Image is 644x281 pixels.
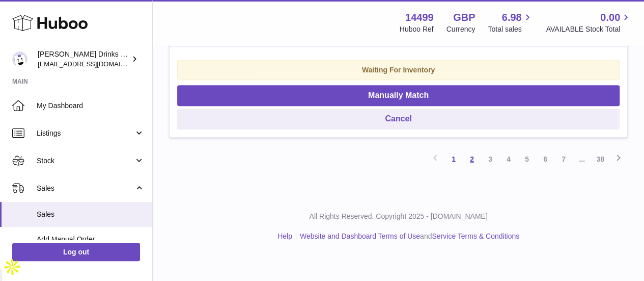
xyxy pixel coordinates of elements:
li: and [296,232,519,241]
img: Apollo [2,257,22,277]
span: Listings [37,129,134,138]
p: All Rights Reserved. Copyright 2025 - [DOMAIN_NAME] [161,212,636,221]
a: 6 [536,150,554,168]
button: Cancel [177,109,620,130]
strong: Waiting For Inventory [362,66,435,74]
strong: 14499 [405,11,434,24]
a: Website and Dashboard Terms of Use [300,232,420,240]
a: 4 [499,150,518,168]
span: My Dashboard [37,101,145,111]
img: internalAdmin-14499@internal.huboo.com [12,52,27,67]
span: ... [573,150,591,168]
button: Manually Match [177,85,620,106]
div: Huboo Ref [400,24,434,34]
div: [PERSON_NAME] Drinks LTD (t/a Zooz) [38,49,129,69]
a: 3 [481,150,499,168]
a: 7 [554,150,573,168]
a: 1 [444,150,463,168]
a: 5 [518,150,536,168]
span: Add Manual Order [37,235,145,244]
span: AVAILABLE Stock Total [546,24,632,34]
a: Service Terms & Conditions [432,232,519,240]
span: [EMAIL_ADDRESS][DOMAIN_NAME] [38,60,150,68]
span: 6.98 [502,11,522,24]
a: 2 [463,150,481,168]
strong: GBP [453,11,475,24]
span: 0.00 [600,11,620,24]
a: Help [277,232,292,240]
a: 38 [591,150,609,168]
a: 0.00 AVAILABLE Stock Total [546,11,632,34]
div: Currency [446,24,475,34]
span: Stock [37,156,134,166]
span: Total sales [488,24,533,34]
span: Sales [37,184,134,193]
span: Sales [37,210,145,219]
a: 6.98 Total sales [488,11,533,34]
a: Log out [12,243,140,261]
